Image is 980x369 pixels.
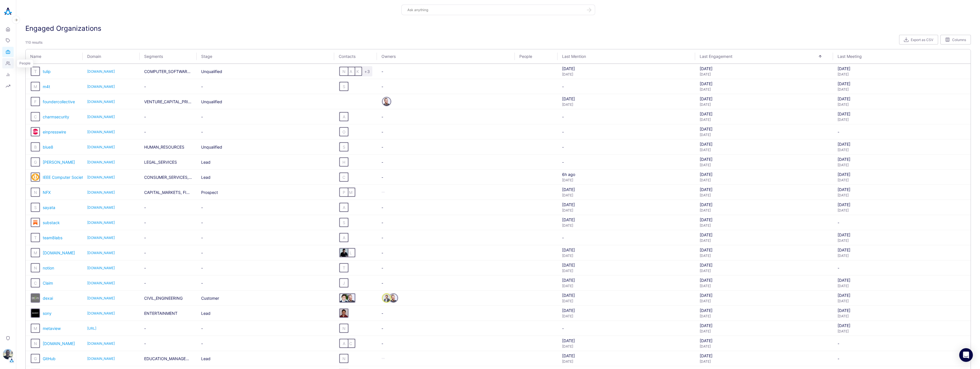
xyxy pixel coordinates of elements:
button: T [339,263,348,272]
a: [DOMAIN_NAME] [87,175,135,179]
a: [DOMAIN_NAME] [87,251,135,255]
button: C [346,339,355,348]
button: N [31,263,40,272]
button: S [339,218,348,227]
div: M [31,82,39,90]
div: S [340,82,348,90]
a: organization badge [31,248,38,257]
button: S [31,203,40,212]
a: organization badge [31,112,38,121]
div: N [31,188,39,196]
img: Omry Oz [3,349,13,359]
a: [DOMAIN_NAME] [87,296,135,300]
a: organization badge [31,233,38,242]
div: A [340,234,348,242]
div: Go to organization's profile [31,218,40,227]
a: [DOMAIN_NAME] [87,220,135,225]
button: T [31,67,40,76]
td: - [833,124,971,139]
div: P [340,188,348,196]
div: Go to organization's profile [31,188,40,197]
a: einpresswire [43,129,66,134]
button: H [339,157,348,167]
button: A [339,339,348,348]
a: GitHub [43,356,56,361]
div: C [31,279,39,287]
span: Name [30,54,68,59]
a: sayata [43,205,55,210]
div: N [31,264,39,272]
div: Go to organization's profile [31,324,40,333]
div: C [347,339,355,347]
td: - [558,139,695,155]
button: Omry OzTenant Logo [2,347,14,363]
div: Go to organization's profile [31,203,40,212]
td: HUMAN_RESOURCES [140,139,197,155]
span: Claim [43,281,53,285]
div: A [340,113,348,121]
a: organization badge [31,263,38,272]
span: dexai [43,296,53,301]
a: organization badge [31,82,38,91]
div: Open Intercom Messenger [959,348,973,362]
span: charmsecurity [43,114,69,119]
td: - [377,155,514,170]
a: organization badge [31,67,38,76]
a: [DOMAIN_NAME] [87,84,135,89]
button: Anthony Tayoun [339,309,348,318]
a: [DOMAIN_NAME] [87,100,135,104]
button: Liron Bercovich [339,248,348,257]
a: [DOMAIN_NAME] [87,266,135,270]
span: Last Engagement [700,54,818,59]
div: [DATE] [700,66,828,71]
button: M [31,82,40,91]
div: Go to person's profile [382,293,391,303]
img: Tenant Logo [9,358,15,363]
div: Go to organization's profile [31,278,40,287]
div: M [347,188,355,196]
button: A [346,67,355,76]
a: person badge [382,97,389,106]
button: Anthony Tayoun [339,293,348,303]
button: G [31,157,40,167]
img: Liron Bercovich [340,249,348,257]
div: C [31,113,39,121]
a: notion [43,265,54,270]
button: P [339,188,348,197]
button: A [339,112,348,121]
button: M [346,188,355,197]
th: Stage [197,49,334,64]
button: K [353,67,362,76]
span: [DOMAIN_NAME] [43,341,75,346]
div: [DATE] [700,148,828,152]
a: [DOMAIN_NAME] [87,356,135,361]
button: A [339,233,348,242]
a: [DOMAIN_NAME] [87,205,135,210]
td: Unqualified [197,139,334,155]
span: NFX [43,190,51,195]
div: Go to organization's profile [31,127,40,136]
td: Lead [197,170,334,185]
button: IEEE Computer Society [31,173,40,182]
th: Name [26,49,83,64]
a: [DOMAIN_NAME] [43,250,75,255]
td: - [197,79,334,94]
span: m4t [43,84,50,89]
td: COMPUTER_SOFTWARE, FOOD_BEVERAGES [140,64,197,79]
a: [PERSON_NAME] [43,160,75,165]
button: Yuval Gonczarowski [346,293,355,303]
div: [DATE] [700,163,828,167]
button: C [31,278,40,287]
td: Lead [197,155,334,170]
div: [DATE] [562,66,691,71]
a: organization badge [31,218,38,227]
button: C [339,173,348,182]
a: organization badge [31,309,38,318]
button: +3 [363,68,372,74]
button: einpresswire [31,127,40,136]
img: Yuval Gonczarowski [383,98,391,106]
button: sony [31,309,40,318]
a: organization badge [31,293,38,303]
a: organization badge [31,278,38,287]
